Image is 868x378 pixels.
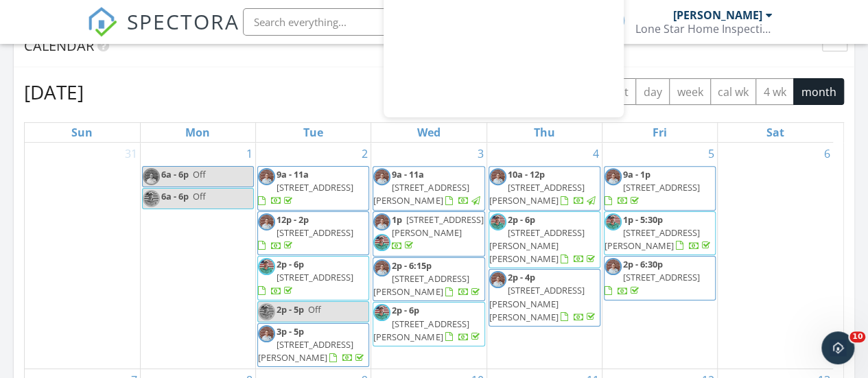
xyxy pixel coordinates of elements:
[392,168,424,180] span: 9a - 11a
[373,304,390,321] img: img_0541.jpeg
[258,213,353,252] a: 12p - 2p [STREET_ADDRESS]
[258,325,275,342] img: 20221206143856631.png
[373,213,390,231] img: 20221206143856631.png
[604,256,716,300] a: 2p - 6:30p [STREET_ADDRESS]
[710,78,757,105] button: cal wk
[277,213,309,226] span: 12p - 2p
[373,272,469,298] span: [STREET_ADDRESS][PERSON_NAME]
[161,190,189,202] span: 6a - 6p
[193,168,206,180] span: Off
[489,211,600,269] a: 2p - 6p [STREET_ADDRESS][PERSON_NAME][PERSON_NAME]
[373,304,482,342] a: 2p - 6p [STREET_ADDRESS][PERSON_NAME]
[258,258,275,275] img: img_0541.jpeg
[301,123,326,142] a: Tuesday
[373,181,469,206] span: [STREET_ADDRESS][PERSON_NAME]
[414,123,443,142] a: Wednesday
[605,258,622,275] img: 20221206143856631.png
[718,143,833,369] td: Go to September 6, 2025
[183,123,213,142] a: Monday
[277,325,304,338] span: 3p - 5p
[623,181,700,193] span: [STREET_ADDRESS]
[373,257,484,302] a: 2p - 6:15p [STREET_ADDRESS][PERSON_NAME]
[258,258,353,296] a: 2p - 6p [STREET_ADDRESS]
[489,271,506,288] img: 20221206143856631.png
[755,78,794,105] button: 4 wk
[277,168,309,180] span: 9a - 11a
[277,258,304,270] span: 2p - 6p
[489,168,506,185] img: 20221206143856631.png
[821,143,833,165] a: Go to September 6, 2025
[605,258,700,296] a: 2p - 6:30p [STREET_ADDRESS]
[257,323,369,368] a: 3p - 5p [STREET_ADDRESS][PERSON_NAME]
[256,143,371,369] td: Go to September 2, 2025
[623,213,663,226] span: 1p - 5:30p
[673,8,762,22] div: [PERSON_NAME]
[392,213,483,239] span: [STREET_ADDRESS][PERSON_NAME]
[373,234,390,251] img: img_0541.jpeg
[605,226,700,252] span: [STREET_ADDRESS][PERSON_NAME]
[371,143,486,369] td: Go to September 3, 2025
[604,211,716,256] a: 1p - 5:30p [STREET_ADDRESS][PERSON_NAME]
[605,213,713,252] a: 1p - 5:30p [STREET_ADDRESS][PERSON_NAME]
[140,143,255,369] td: Go to September 1, 2025
[602,143,717,369] td: Go to September 5, 2025
[373,259,390,276] img: 20221206143856631.png
[277,303,304,316] span: 2p - 5p
[605,168,622,185] img: 20221206143856631.png
[277,181,353,193] span: [STREET_ADDRESS]
[475,143,486,165] a: Go to September 3, 2025
[257,166,369,211] a: 9a - 11a [STREET_ADDRESS]
[849,331,865,342] span: 10
[373,259,482,298] a: 2p - 6:15p [STREET_ADDRESS][PERSON_NAME]
[193,190,206,202] span: Off
[373,318,469,343] span: [STREET_ADDRESS][PERSON_NAME]
[258,303,275,320] img: img_0541.jpeg
[531,123,558,142] a: Thursday
[489,213,598,265] a: 2p - 6p [STREET_ADDRESS][PERSON_NAME][PERSON_NAME]
[122,143,140,165] a: Go to August 31, 2025
[308,303,321,316] span: Off
[489,269,600,327] a: 2p - 4p [STREET_ADDRESS][PERSON_NAME][PERSON_NAME]
[623,258,663,270] span: 2p - 6:30p
[392,213,402,226] span: 1p
[508,271,535,283] span: 2p - 4p
[24,78,84,106] h2: [DATE]
[486,143,602,369] td: Go to September 4, 2025
[373,168,482,206] a: 9a - 11a [STREET_ADDRESS][PERSON_NAME]
[258,325,366,364] a: 3p - 5p [STREET_ADDRESS][PERSON_NAME]
[669,78,711,105] button: week
[508,168,545,180] span: 10a - 12p
[489,166,600,211] a: 10a - 12p [STREET_ADDRESS][PERSON_NAME]
[244,143,255,165] a: Go to September 1, 2025
[258,338,353,364] span: [STREET_ADDRESS][PERSON_NAME]
[508,213,535,226] span: 2p - 6p
[258,168,353,206] a: 9a - 11a [STREET_ADDRESS]
[373,302,484,346] a: 2p - 6p [STREET_ADDRESS][PERSON_NAME]
[635,78,670,105] button: day
[277,271,353,283] span: [STREET_ADDRESS]
[143,168,160,185] img: 20221206143856631.png
[623,168,650,180] span: 9a - 1p
[257,211,369,256] a: 12p - 2p [STREET_ADDRESS]
[489,284,585,322] span: [STREET_ADDRESS][PERSON_NAME][PERSON_NAME]
[143,190,160,207] img: img_0541.jpeg
[489,226,585,265] span: [STREET_ADDRESS][PERSON_NAME][PERSON_NAME]
[489,213,506,231] img: img_0541.jpeg
[373,166,484,211] a: 9a - 11a [STREET_ADDRESS][PERSON_NAME]
[373,168,390,185] img: 20221206143856631.png
[764,123,787,142] a: Saturday
[605,213,622,231] img: img_0541.jpeg
[25,143,140,369] td: Go to August 31, 2025
[821,331,854,364] iframe: Intercom live chat
[705,143,717,165] a: Go to September 5, 2025
[258,213,275,231] img: 20221206143856631.png
[277,226,353,239] span: [STREET_ADDRESS]
[24,36,94,55] span: Calendar
[258,168,275,185] img: 20221206143856631.png
[359,143,371,165] a: Go to September 2, 2025
[257,256,369,300] a: 2p - 6p [STREET_ADDRESS]
[161,168,189,180] span: 6a - 6p
[590,143,602,165] a: Go to September 4, 2025
[793,78,844,105] button: month
[69,123,95,142] a: Sunday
